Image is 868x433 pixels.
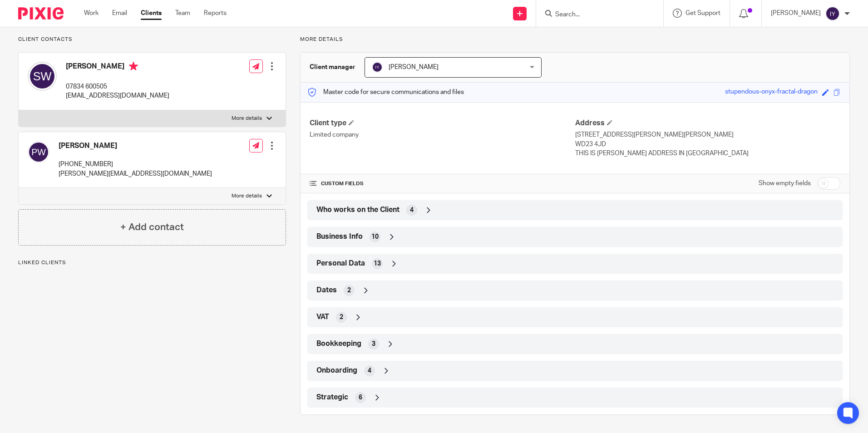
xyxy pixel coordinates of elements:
[372,62,383,73] img: svg%3E
[66,62,169,73] h4: [PERSON_NAME]
[18,259,286,266] p: Linked clients
[575,149,840,158] p: THIS IS [PERSON_NAME] ADDRESS IN [GEOGRAPHIC_DATA]
[300,36,850,43] p: More details
[310,180,575,187] h4: CUSTOM FIELDS
[316,366,357,375] span: Onboarding
[368,366,371,375] span: 4
[18,36,286,43] p: Client contacts
[316,393,348,402] span: Strategic
[340,313,343,322] span: 2
[59,160,212,169] p: [PHONE_NUMBER]
[310,63,355,72] h3: Client manager
[316,285,337,295] span: Dates
[316,312,329,322] span: VAT
[575,130,840,139] p: [STREET_ADDRESS][PERSON_NAME][PERSON_NAME]
[84,9,99,18] a: Work
[389,64,439,70] span: [PERSON_NAME]
[129,62,138,71] i: Primary
[372,340,375,349] span: 3
[410,206,414,215] span: 4
[232,192,262,200] p: More details
[18,7,64,20] img: Pixie
[575,140,840,149] p: WD23 4JD
[59,169,212,178] p: [PERSON_NAME][EMAIL_ADDRESS][DOMAIN_NAME]
[307,88,464,97] p: Master code for secure communications and files
[66,91,169,100] p: [EMAIL_ADDRESS][DOMAIN_NAME]
[759,179,811,188] label: Show empty fields
[725,87,818,98] div: stupendous-onyx-fractal-dragon
[175,9,190,18] a: Team
[141,9,162,18] a: Clients
[771,9,821,18] p: [PERSON_NAME]
[28,141,49,163] img: svg%3E
[575,118,840,128] h4: Address
[120,220,184,234] h4: + Add contact
[310,118,575,128] h4: Client type
[66,82,169,91] p: 07834 600505
[316,205,399,215] span: Who works on the Client
[554,11,636,19] input: Search
[204,9,227,18] a: Reports
[374,259,381,268] span: 13
[371,232,379,241] span: 10
[347,286,351,295] span: 2
[359,393,362,402] span: 6
[316,232,363,241] span: Business Info
[112,9,127,18] a: Email
[825,6,840,21] img: svg%3E
[686,10,720,16] span: Get Support
[232,115,262,122] p: More details
[310,130,575,139] p: Limited company
[59,141,212,151] h4: [PERSON_NAME]
[28,62,57,91] img: svg%3E
[316,259,365,268] span: Personal Data
[316,339,361,349] span: Bookkeeping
